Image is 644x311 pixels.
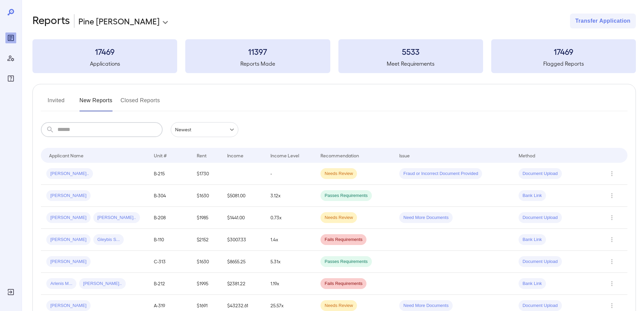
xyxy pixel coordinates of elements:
[191,251,222,273] td: $1630
[270,151,299,159] div: Income Level
[148,273,191,295] td: B-212
[265,251,315,273] td: 5.31x
[121,95,160,111] button: Closed Reports
[32,39,636,73] summary: 17469Applications11397Reports Made5533Meet Requirements17469Flagged Reports
[222,207,265,229] td: $1441.00
[320,151,359,159] div: Recommendation
[606,234,617,245] button: Row Actions
[191,185,222,207] td: $1630
[46,259,91,265] span: [PERSON_NAME]
[399,303,453,309] span: Need More Documents
[148,207,191,229] td: B-208
[32,46,177,57] h3: 17469
[399,215,453,221] span: Need More Documents
[148,251,191,273] td: C-313
[265,207,315,229] td: 0.73x
[519,151,535,159] div: Method
[46,171,93,177] span: [PERSON_NAME]..
[265,163,315,185] td: -
[32,14,70,28] h2: Reports
[5,53,16,64] div: Manage Users
[185,46,330,57] h3: 11397
[5,73,16,84] div: FAQ
[191,229,222,251] td: $2152
[320,281,366,287] span: Fails Requirements
[606,300,617,311] button: Row Actions
[265,185,315,207] td: 3.12x
[46,215,91,221] span: [PERSON_NAME]
[46,281,76,287] span: Arlenis M...
[148,163,191,185] td: B-215
[49,151,84,159] div: Applicant Name
[606,212,617,223] button: Row Actions
[320,215,357,221] span: Needs Review
[191,273,222,295] td: $1995
[265,229,315,251] td: 1.4x
[606,190,617,201] button: Row Actions
[148,229,191,251] td: B-110
[265,273,315,295] td: 1.19x
[320,259,372,265] span: Passes Requirements
[320,171,357,177] span: Needs Review
[519,281,546,287] span: Bank Link
[191,163,222,185] td: $1730
[154,151,167,159] div: Unit #
[46,193,91,199] span: [PERSON_NAME]
[606,256,617,267] button: Row Actions
[148,185,191,207] td: B-304
[222,251,265,273] td: $8655.25
[46,303,91,309] span: [PERSON_NAME]
[491,46,636,57] h3: 17469
[320,193,372,199] span: Passes Requirements
[320,303,357,309] span: Needs Review
[78,16,160,26] p: Pine [PERSON_NAME]
[399,171,482,177] span: Fraud or Incorrect Document Provided
[46,237,91,243] span: [PERSON_NAME]
[5,287,16,297] div: Log Out
[519,237,546,243] span: Bank Link
[41,95,71,111] button: Invited
[519,259,562,265] span: Document Upload
[338,60,483,68] h5: Meet Requirements
[93,215,140,221] span: [PERSON_NAME]..
[399,151,410,159] div: Issue
[185,60,330,68] h5: Reports Made
[222,273,265,295] td: $2381.22
[570,14,636,28] button: Transfer Application
[519,303,562,309] span: Document Upload
[93,237,124,243] span: Gleybis S...
[222,185,265,207] td: $5081.00
[32,60,177,68] h5: Applications
[606,168,617,179] button: Row Actions
[320,237,366,243] span: Fails Requirements
[79,281,126,287] span: [PERSON_NAME]..
[197,151,208,159] div: Rent
[338,46,483,57] h3: 5533
[606,278,617,289] button: Row Actions
[519,193,546,199] span: Bank Link
[222,229,265,251] td: $3007.33
[491,60,636,68] h5: Flagged Reports
[519,215,562,221] span: Document Upload
[519,171,562,177] span: Document Upload
[191,207,222,229] td: $1985
[227,151,243,159] div: Income
[171,122,238,137] div: Newest
[79,95,113,111] button: New Reports
[5,32,16,43] div: Reports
